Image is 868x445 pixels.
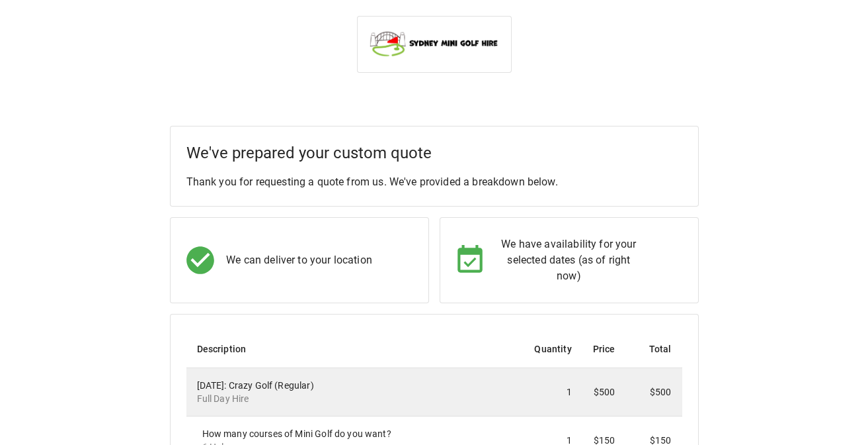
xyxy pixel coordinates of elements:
td: $500 [582,368,626,417]
p: We can deliver to your location [226,252,372,268]
td: $500 [625,368,682,417]
img: Sydney Mini Golf Hire logo [368,27,500,59]
th: Description [186,330,524,368]
div: [DATE]: Crazy Golf (Regular) [197,379,514,405]
th: Price [582,330,626,368]
p: We have availability for your selected dates (as of right now) [495,236,643,284]
h5: We've prepared your custom quote [186,142,682,164]
th: Quantity [524,330,582,368]
th: Total [625,330,682,368]
p: Full Day Hire [197,392,514,405]
p: Thank you for requesting a quote from us. We've provided a breakdown below. [186,174,682,190]
td: 1 [524,368,582,417]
